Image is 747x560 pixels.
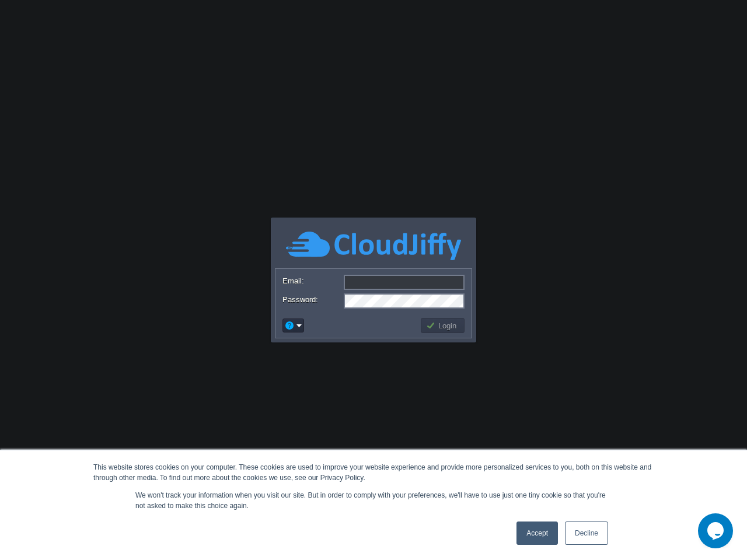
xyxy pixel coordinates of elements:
label: Password: [282,293,343,306]
a: Accept [516,521,558,545]
iframe: chat widget [698,513,735,548]
div: This website stores cookies on your computer. These cookies are used to improve your website expe... [93,462,654,483]
p: We won't track your information when you visit our site. But in order to comply with your prefere... [135,490,612,511]
label: Email: [282,275,343,287]
img: CloudJiffy [286,230,461,262]
a: Decline [565,521,608,545]
button: Login [426,320,460,331]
